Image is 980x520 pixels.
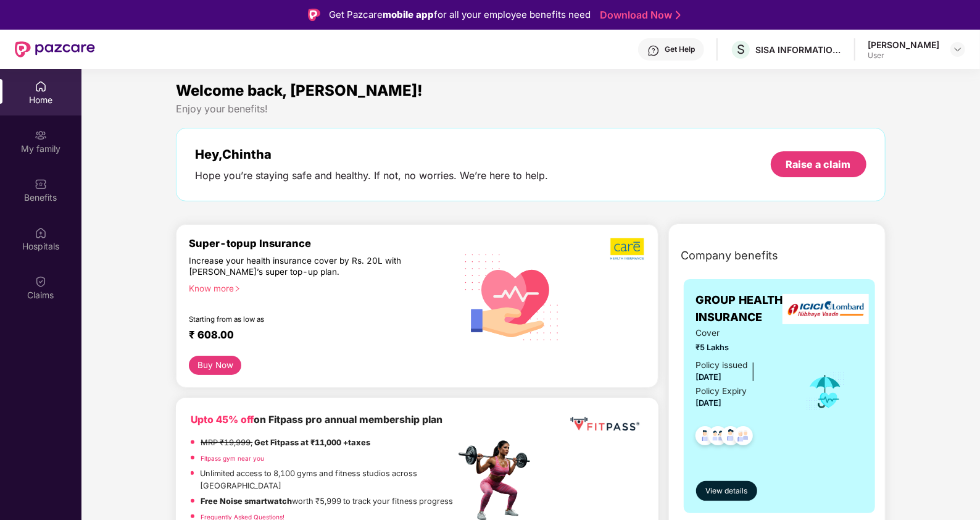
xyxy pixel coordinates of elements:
img: insurerLogo [783,294,869,324]
img: svg+xml;base64,PHN2ZyB4bWxucz0iaHR0cDovL3d3dy53My5vcmcvMjAwMC9zdmciIHdpZHRoPSI0OC45NDMiIGhlaWdodD... [716,422,746,453]
div: Get Pazcare for all your employee benefits need [329,7,591,22]
div: Policy Expiry [696,385,747,398]
div: ₹ 608.00 [189,329,442,343]
div: Increase your health insurance cover by Rs. 20L with [PERSON_NAME]’s super top-up plan. [189,255,402,277]
span: [DATE] [696,372,722,382]
img: svg+xml;base64,PHN2ZyBpZD0iSG9zcGl0YWxzIiB4bWxucz0iaHR0cDovL3d3dy53My5vcmcvMjAwMC9zdmciIHdpZHRoPS... [35,227,47,239]
div: Enjoy your benefits! [176,103,885,115]
img: icon [805,371,845,412]
img: svg+xml;base64,PHN2ZyBpZD0iQ2xhaW0iIHhtbG5zPSJodHRwOi8vd3d3LnczLm9yZy8yMDAwL3N2ZyIgd2lkdGg9IjIwIi... [35,275,47,288]
img: Stroke [676,9,681,22]
div: User [868,51,939,61]
span: View details [705,485,747,497]
button: View details [696,481,757,501]
img: Logo [308,9,320,21]
div: Know more [189,283,447,291]
img: New Pazcare Logo [15,41,95,57]
a: Download Now [600,9,677,22]
span: Cover [696,327,789,340]
button: Buy Now [189,356,241,375]
span: ₹5 Lakhs [696,342,789,354]
img: svg+xml;base64,PHN2ZyBpZD0iQmVuZWZpdHMiIHhtbG5zPSJodHRwOi8vd3d3LnczLm9yZy8yMDAwL3N2ZyIgd2lkdGg9Ij... [35,178,47,190]
strong: Get Fitpass at ₹11,000 +taxes [254,438,370,447]
div: SISA INFORMATION SECURITY PVT LTD [755,44,842,56]
div: Hey, Chintha [195,147,548,162]
img: fppp.png [568,413,642,435]
img: svg+xml;base64,PHN2ZyBpZD0iRHJvcGRvd24tMzJ4MzIiIHhtbG5zPSJodHRwOi8vd3d3LnczLm9yZy8yMDAwL3N2ZyIgd2... [953,44,963,54]
div: Hope you’re staying safe and healthy. If not, no worries. We’re here to help. [195,169,548,182]
div: Get Help [665,44,695,54]
strong: mobile app [383,9,434,20]
img: svg+xml;base64,PHN2ZyB4bWxucz0iaHR0cDovL3d3dy53My5vcmcvMjAwMC9zdmciIHhtbG5zOnhsaW5rPSJodHRwOi8vd3... [455,238,570,354]
img: svg+xml;base64,PHN2ZyB4bWxucz0iaHR0cDovL3d3dy53My5vcmcvMjAwMC9zdmciIHdpZHRoPSI0OC45MTUiIGhlaWdodD... [703,422,733,453]
strong: Free Noise smartwatch [201,497,292,506]
del: MRP ₹19,999, [201,438,252,447]
span: S [737,42,745,57]
b: on Fitpass pro annual membership plan [191,414,442,426]
div: Policy issued [696,359,748,372]
img: svg+xml;base64,PHN2ZyB4bWxucz0iaHR0cDovL3d3dy53My5vcmcvMjAwMC9zdmciIHdpZHRoPSI0OC45NDMiIGhlaWdodD... [728,422,758,453]
b: Upto 45% off [191,414,254,426]
p: worth ₹5,999 to track your fitness progress [201,495,453,508]
img: b5dec4f62d2307b9de63beb79f102df3.png [610,237,646,261]
span: [DATE] [696,398,722,408]
span: GROUP HEALTH INSURANCE [696,291,789,327]
a: Fitpass gym near you [201,455,264,462]
span: right [234,285,241,292]
p: Unlimited access to 8,100 gyms and fitness studios across [GEOGRAPHIC_DATA] [200,468,455,492]
span: Company benefits [681,247,779,264]
img: svg+xml;base64,PHN2ZyB3aWR0aD0iMjAiIGhlaWdodD0iMjAiIHZpZXdCb3g9IjAgMCAyMCAyMCIgZmlsbD0ibm9uZSIgeG... [35,129,47,141]
div: Super-topup Insurance [189,237,455,250]
img: svg+xml;base64,PHN2ZyB4bWxucz0iaHR0cDovL3d3dy53My5vcmcvMjAwMC9zdmciIHdpZHRoPSI0OC45NDMiIGhlaWdodD... [690,422,720,453]
div: Starting from as low as [189,315,402,324]
div: [PERSON_NAME] [868,39,939,51]
span: Welcome back, [PERSON_NAME]! [176,82,423,99]
div: Raise a claim [786,157,851,171]
img: svg+xml;base64,PHN2ZyBpZD0iSG9tZSIgeG1sbnM9Imh0dHA6Ly93d3cudzMub3JnLzIwMDAvc3ZnIiB3aWR0aD0iMjAiIG... [35,80,47,93]
img: svg+xml;base64,PHN2ZyBpZD0iSGVscC0zMngzMiIgeG1sbnM9Imh0dHA6Ly93d3cudzMub3JnLzIwMDAvc3ZnIiB3aWR0aD... [647,44,660,57]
